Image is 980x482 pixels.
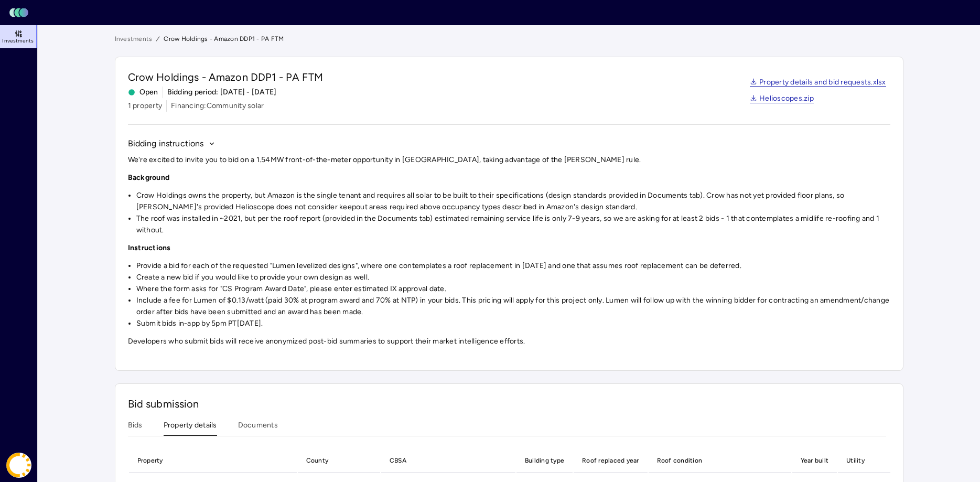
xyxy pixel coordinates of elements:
a: Investments [115,34,153,44]
span: Bid submission [128,398,199,410]
nav: breadcrumb [115,34,903,44]
th: Roof replaced year [574,449,648,473]
span: Financing: Community solar [171,100,264,112]
p: We're excited to invite you to bid on a 1.54MW front-of-the-meter opportunity in [GEOGRAPHIC_DATA... [128,154,890,166]
strong: Instructions [128,243,171,252]
span: Open [128,87,158,98]
button: Documents [238,420,278,436]
th: Property [129,449,297,473]
li: Create a new bid if you would like to provide your own design as well. [136,272,890,283]
span: Bidding instructions [128,137,204,150]
li: Submit bids in-app by 5pm PT[DATE]. [136,318,890,329]
span: Crow Holdings - Amazon DDP1 - PA FTM [164,34,284,44]
a: Property details and bid requests.xlsx [750,79,886,87]
li: Provide a bid for each of the requested "Lumen levelized designs", where one contemplates a roof ... [136,260,890,272]
th: Roof condition [649,449,791,473]
span: 1 property [128,100,163,112]
p: Developers who submit bids will receive anonymized post-bid summaries to support their market int... [128,336,890,347]
a: Helioscopes.zip [750,95,814,103]
button: Property details [164,420,217,436]
th: Building type [516,449,573,473]
strong: Background [128,173,170,182]
span: Investments [2,38,34,44]
th: Year built [792,449,837,473]
li: Include a fee for Lumen of $0.13/watt (paid 30% at program award and 70% at NTP) in your bids. Th... [136,295,890,318]
img: Coast Energy [6,453,31,478]
li: The roof was installed in ~2021, but per the roof report (provided in the Documents tab) estimate... [136,213,890,236]
th: CBSA [381,449,515,473]
span: Bidding period: [DATE] - [DATE] [167,87,277,98]
button: Bidding instructions [128,137,216,150]
li: Crow Holdings owns the property, but Amazon is the single tenant and requires all solar to be bui... [136,190,890,213]
th: Utility [838,449,905,473]
th: County [298,449,380,473]
li: Where the form asks for "CS Program Award Date", please enter estimated IX approval date. [136,283,890,295]
span: Crow Holdings - Amazon DDP1 - PA FTM [128,70,323,84]
button: Bids [128,420,143,436]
